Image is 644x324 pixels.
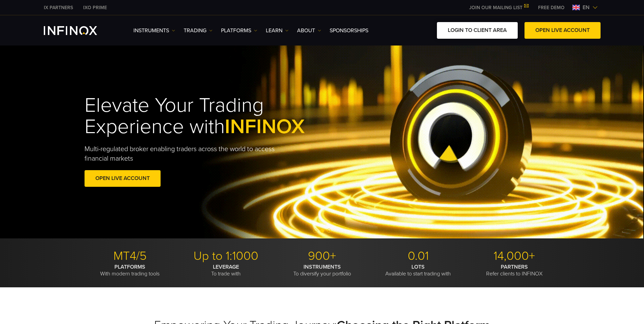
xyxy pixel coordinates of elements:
p: Multi-regulated broker enabling traders across the world to access financial markets [85,144,286,163]
a: INFINOX [39,4,78,11]
a: INFINOX MENU [533,4,570,11]
span: INFINOX [225,114,305,139]
p: Up to 1:1000 [181,249,272,264]
a: Learn [266,26,289,35]
a: LOGIN TO CLIENT AREA [437,22,518,39]
p: To trade with [181,264,272,277]
span: Go to slide 2 [320,229,324,233]
strong: PLATFORMS [114,264,145,270]
p: With modern trading tools [85,264,176,277]
p: Refer clients to INFINOX [469,264,560,277]
a: ABOUT [297,26,321,35]
strong: INSTRUMENTS [303,264,341,270]
a: INFINOX Logo [44,26,113,35]
strong: PARTNERS [501,264,528,270]
p: Available to start trading with [373,264,464,277]
span: Go to slide 3 [327,229,331,233]
h1: Elevate Your Trading Experience with [85,95,336,138]
a: JOIN OUR MAILING LIST [464,5,533,11]
a: Instruments [133,26,175,35]
a: OPEN LIVE ACCOUNT [85,170,161,187]
a: TRADING [184,26,213,35]
a: SPONSORSHIPS [330,26,368,35]
strong: LEVERAGE [213,264,239,270]
p: MT4/5 [85,249,176,264]
p: 900+ [277,249,368,264]
p: To diversify your portfolio [277,264,368,277]
span: en [580,3,592,12]
span: Go to slide 1 [313,229,317,233]
p: 0.01 [373,249,464,264]
a: PLATFORMS [221,26,257,35]
strong: LOTS [411,264,425,270]
a: OPEN LIVE ACCOUNT [525,22,601,39]
p: 14,000+ [469,249,560,264]
a: INFINOX [78,4,112,11]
